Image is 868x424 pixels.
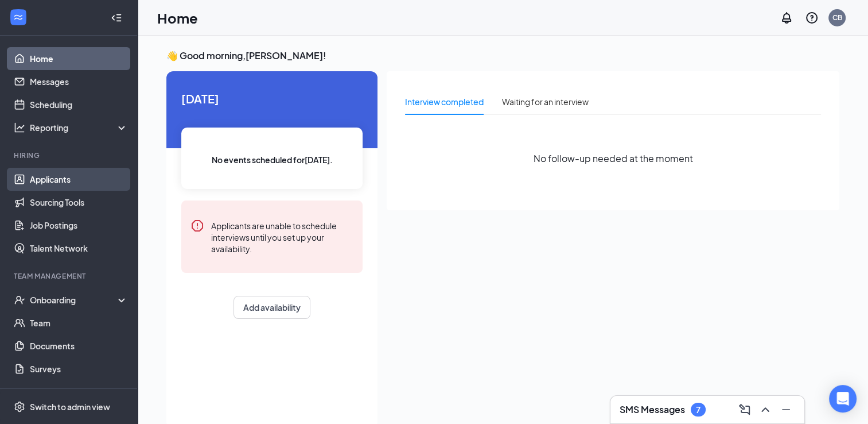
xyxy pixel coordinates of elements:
div: Hiring [14,151,126,160]
div: Interview completed [405,95,484,108]
a: Job Postings [30,214,128,237]
span: No follow-up needed at the moment [534,151,693,165]
div: Waiting for an interview [502,95,589,108]
h3: 👋 Good morning, [PERSON_NAME] ! [166,49,839,62]
div: CB [832,13,842,22]
div: Switch to admin view [30,401,110,413]
button: Add availability [233,296,310,319]
a: Sourcing Tools [30,191,128,214]
span: [DATE] [181,90,363,107]
div: Reporting [30,122,129,133]
div: Applicants are unable to schedule interviews until you set up your availability. [211,219,353,255]
a: Messages [30,70,128,93]
div: 7 [696,405,700,415]
svg: Settings [14,401,25,413]
svg: UserCheck [14,294,25,306]
svg: Error [190,219,204,233]
button: ComposeMessage [735,400,754,419]
a: Home [30,47,128,70]
div: Onboarding [30,294,118,306]
a: Scheduling [30,93,128,116]
a: Documents [30,334,128,357]
svg: ComposeMessage [738,403,752,417]
svg: WorkstreamLogo [13,11,24,23]
div: Open Intercom Messenger [829,385,857,413]
svg: Analysis [14,122,25,133]
svg: ChevronUp [758,403,772,417]
button: ChevronUp [756,400,774,419]
div: Team Management [14,271,126,281]
h3: SMS Messages [620,403,685,416]
svg: Notifications [780,11,793,25]
a: Team [30,311,128,334]
svg: Collapse [111,12,122,24]
span: No events scheduled for [DATE] . [212,153,333,166]
svg: QuestionInfo [805,11,819,25]
button: Minimize [777,400,795,419]
a: Talent Network [30,237,128,260]
a: Applicants [30,168,128,191]
h1: Home [157,8,198,28]
a: Surveys [30,357,128,380]
svg: Minimize [779,403,793,417]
